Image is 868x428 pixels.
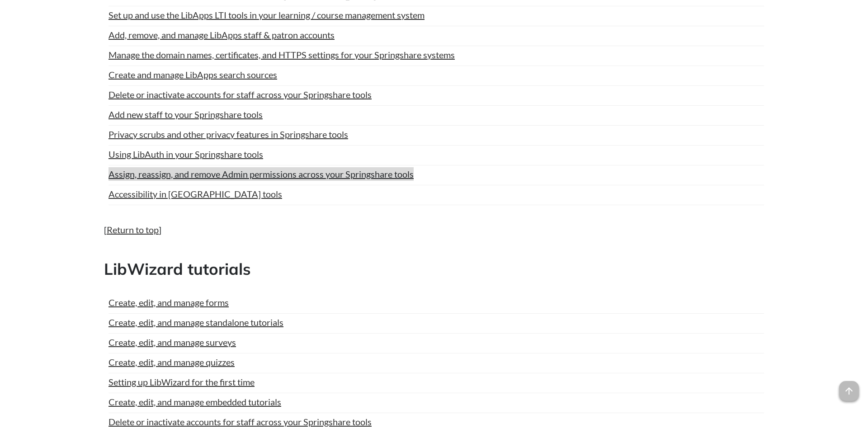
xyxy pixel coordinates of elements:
[108,315,283,329] a: Create, edit, and manage standalone tutorials
[108,28,335,42] a: Add, remove, and manage LibApps staff & patron accounts
[108,48,455,61] a: Manage the domain names, certificates, and HTTPS settings for your Springshare systems
[108,187,282,201] a: Accessibility in [GEOGRAPHIC_DATA] tools
[108,88,372,101] a: Delete or inactivate accounts for staff across your Springshare tools
[104,223,764,236] p: [ ]
[108,108,263,121] a: Add new staff to your Springshare tools
[108,127,348,141] a: Privacy scrubs and other privacy features in Springshare tools
[108,68,277,81] a: Create and manage LibApps search sources
[108,395,281,409] a: Create, edit, and manage embedded tutorials
[104,258,764,280] h2: LibWizard tutorials
[108,355,235,369] a: Create, edit, and manage quizzes
[108,296,229,309] a: Create, edit, and manage forms
[108,375,255,389] a: Setting up LibWizard for the first time
[839,381,859,401] span: arrow_upward
[108,167,414,181] a: Assign, reassign, and remove Admin permissions across your Springshare tools
[108,335,236,349] a: Create, edit, and manage surveys
[108,8,425,22] a: Set up and use the LibApps LTI tools in your learning / course management system
[107,224,159,235] a: Return to top
[108,147,263,161] a: Using LibAuth in your Springshare tools
[839,382,859,393] a: arrow_upward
